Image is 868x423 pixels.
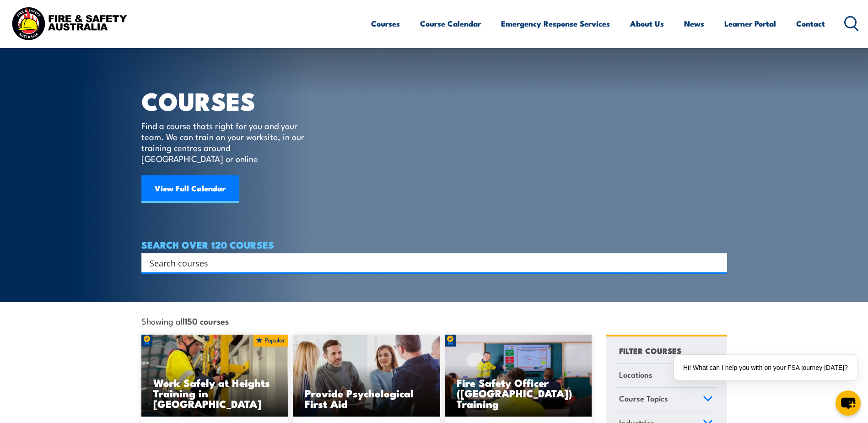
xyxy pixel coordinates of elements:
[153,377,277,409] h3: Work Safely at Heights Training in [GEOGRAPHIC_DATA]
[141,120,308,164] p: Find a course thats right for you and your team. We can train on your worksite, in our training c...
[796,11,825,36] a: Contact
[724,11,776,36] a: Learner Portal
[836,390,861,416] button: chat-button
[151,256,709,269] form: Search form
[141,335,289,417] img: Work Safely at Heights Training (1)
[619,369,652,381] span: Locations
[141,316,229,325] span: Showing all
[615,388,717,412] a: Course Topics
[420,11,481,36] a: Course Calendar
[615,364,717,388] a: Locations
[141,90,318,111] h1: COURSES
[141,239,727,249] h4: SEARCH OVER 120 COURSES
[619,392,668,405] span: Course Topics
[293,335,440,417] img: Mental Health First Aid Training Course from Fire & Safety Australia
[630,11,664,36] a: About Us
[684,11,704,36] a: News
[141,335,289,417] a: Work Safely at Heights Training in [GEOGRAPHIC_DATA]
[150,256,707,270] input: Search input
[711,256,724,269] button: Search magnifier button
[445,335,592,417] img: Fire Safety Advisor
[674,355,857,380] div: Hi! What can I help you with on your FSA journey [DATE]?
[501,11,610,36] a: Emergency Response Services
[457,377,580,409] h3: Fire Safety Officer ([GEOGRAPHIC_DATA]) Training
[293,335,440,417] a: Provide Psychological First Aid
[184,315,229,327] strong: 150 courses
[445,335,592,417] a: Fire Safety Officer ([GEOGRAPHIC_DATA]) Training
[619,344,681,357] h4: FILTER COURSES
[141,175,239,203] a: View Full Calendar
[305,388,428,409] h3: Provide Psychological First Aid
[371,11,400,36] a: Courses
